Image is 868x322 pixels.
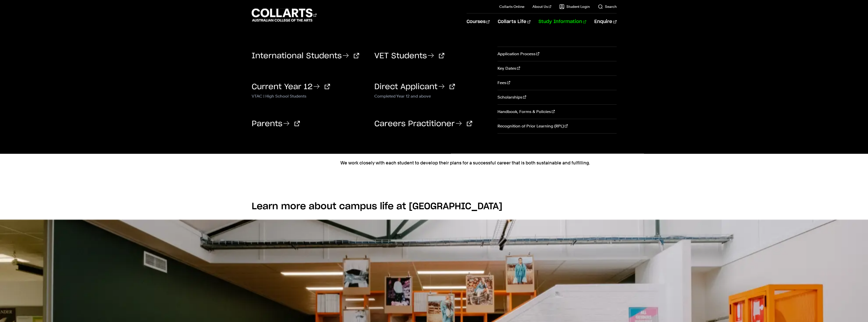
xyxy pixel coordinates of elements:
[252,201,617,212] h2: Learn more about campus life at [GEOGRAPHIC_DATA]
[532,4,551,9] a: About Us
[497,47,616,61] a: Application Process
[374,83,455,91] a: Direct Applicant
[340,159,617,166] p: We work closely with each student to develop their plans for a successful career that is both sus...
[374,52,444,60] a: VET Students
[499,4,524,9] a: Collarts Online
[498,13,530,30] a: Collarts Life
[598,4,617,9] a: Search
[497,90,616,104] a: Scholarships
[252,93,367,99] p: VTAC | High School Students
[467,13,490,30] a: Courses
[497,119,616,133] a: Recognition of Prior Learning (RPL)
[497,105,616,119] a: Handbook, Forms & Policies
[252,83,330,91] a: Current Year 12
[252,120,300,128] a: Parents
[559,4,590,9] a: Student Login
[374,120,472,128] a: Careers Practitioner
[497,76,616,90] a: Fees
[252,8,317,22] div: Go to homepage
[539,13,586,30] a: Study Information
[594,13,616,30] a: Enquire
[252,52,359,60] a: International Students
[497,61,616,75] a: Key Dates
[374,93,489,99] p: Completed Year 12 and above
